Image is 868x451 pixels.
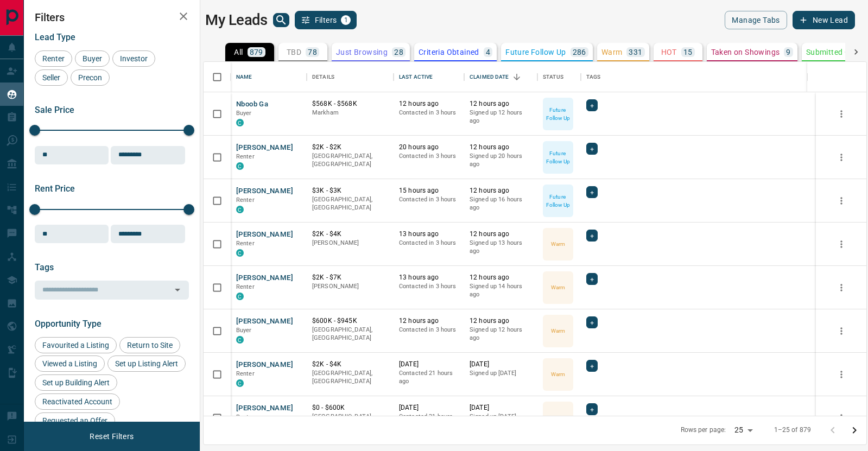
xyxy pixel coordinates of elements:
span: Viewed a Listing [39,359,101,368]
span: 1 [342,16,350,24]
span: + [590,274,594,284]
button: [PERSON_NAME] [236,273,293,283]
span: Lead Type [35,32,75,42]
button: [PERSON_NAME] [236,143,293,153]
button: more [833,193,850,209]
div: condos.ca [236,336,244,344]
span: Reactivated Account [39,397,116,406]
p: Signed up 20 hours ago [470,152,532,169]
button: [PERSON_NAME] [236,403,293,414]
p: [DATE] [470,403,532,412]
h2: Filters [35,11,189,24]
p: $600K - $945K [312,316,388,326]
div: Return to Site [119,337,180,353]
button: Nboob Ga [236,99,268,110]
p: Warm [551,370,565,378]
p: [GEOGRAPHIC_DATA], [GEOGRAPHIC_DATA] [312,195,388,212]
div: Status [543,62,563,92]
span: Return to Site [123,341,176,350]
span: Buyer [236,110,252,117]
p: 78 [308,48,317,56]
div: Precon [71,69,110,86]
div: Set up Building Alert [35,374,117,391]
p: Taken on Showings [711,48,780,56]
div: Claimed Date [470,62,509,92]
button: more [833,280,850,296]
span: Rent Price [35,183,75,194]
span: Renter [236,196,255,204]
div: condos.ca [236,293,244,300]
p: All [234,48,243,56]
p: 286 [573,48,586,56]
div: condos.ca [236,162,244,170]
button: Open [170,282,185,297]
span: Set up Building Alert [39,378,113,387]
button: more [833,323,850,339]
p: Future Follow Up [544,149,572,166]
div: Favourited a Listing [35,337,117,353]
p: [PERSON_NAME] [312,239,388,247]
p: Criteria Obtained [419,48,479,56]
div: condos.ca [236,119,244,126]
p: [DATE] [399,403,459,412]
p: Warm [551,414,565,422]
span: + [590,230,594,241]
div: Buyer [75,50,110,67]
div: + [586,143,598,155]
p: 12 hours ago [470,273,532,282]
p: $0 - $600K [312,403,388,412]
p: Contacted 21 hours ago [399,412,459,429]
p: $2K - $2K [312,143,388,152]
span: Renter [236,153,255,160]
button: more [833,366,850,383]
p: Future Follow Up [544,106,572,122]
span: + [590,187,594,198]
p: $2K - $7K [312,273,388,282]
p: 12 hours ago [470,186,532,195]
p: Warm [551,240,565,248]
div: Status [537,62,581,92]
p: Contacted in 3 hours [399,239,459,247]
p: $2K - $4K [312,230,388,239]
span: Investor [116,54,151,63]
p: Signed up 12 hours ago [470,326,532,342]
span: Sale Price [35,105,74,115]
p: TBD [287,48,301,56]
p: Contacted in 3 hours [399,195,459,204]
p: HOT [661,48,677,56]
p: 15 hours ago [399,186,459,195]
p: 331 [629,48,642,56]
div: Reactivated Account [35,393,120,410]
span: Tags [35,262,54,272]
p: 13 hours ago [399,273,459,282]
p: Contacted in 3 hours [399,326,459,334]
div: Viewed a Listing [35,355,105,372]
div: Claimed Date [464,62,537,92]
p: $2K - $4K [312,360,388,369]
div: condos.ca [236,206,244,213]
button: [PERSON_NAME] [236,316,293,327]
p: 12 hours ago [470,143,532,152]
p: Signed up 16 hours ago [470,195,532,212]
p: $3K - $3K [312,186,388,195]
span: Renter [236,283,255,290]
button: search button [273,13,289,27]
p: [GEOGRAPHIC_DATA], [GEOGRAPHIC_DATA] [312,369,388,386]
p: 4 [486,48,490,56]
p: Future Follow Up [505,48,566,56]
div: Investor [112,50,155,67]
button: Sort [509,69,524,85]
p: 13 hours ago [399,230,459,239]
span: + [590,143,594,154]
p: Contacted in 3 hours [399,282,459,291]
button: Go to next page [844,420,865,441]
p: 28 [394,48,403,56]
h1: My Leads [205,11,268,29]
div: Requested an Offer [35,412,115,429]
button: Reset Filters [83,427,141,446]
div: + [586,99,598,111]
p: Contacted 21 hours ago [399,369,459,386]
p: 12 hours ago [399,316,459,326]
p: Signed up [DATE] [470,369,532,378]
button: more [833,410,850,426]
